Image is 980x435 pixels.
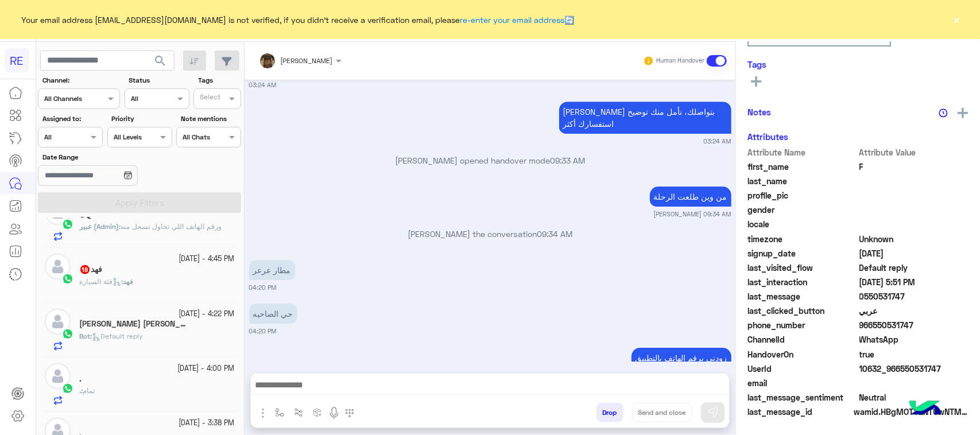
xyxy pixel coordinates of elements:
h5: رائد جميل القرشي [79,319,188,329]
span: عربي [859,305,969,317]
label: Date Range [42,152,171,162]
h6: Tags [747,59,969,69]
img: send attachment [256,406,270,420]
span: [PERSON_NAME] [281,56,333,65]
span: last_visited_flow [747,262,857,274]
span: UserId [747,363,857,375]
small: [DATE] - 3:38 PM [179,418,235,429]
h5: فهد [79,265,102,274]
span: ChannelId [747,333,857,345]
span: profile_pic [747,189,857,201]
span: null [859,218,969,230]
small: 04:20 PM [249,327,277,336]
img: WhatsApp [62,383,73,394]
small: Human Handover [656,56,704,65]
p: [PERSON_NAME] the conversation [249,228,731,240]
span: 09:34 AM [537,229,572,239]
img: WhatsApp [62,328,73,340]
span: . [79,386,81,395]
span: 0550531747 [859,290,969,302]
b: : [79,332,92,340]
label: Status [129,75,188,86]
img: defaultAdmin.png [45,363,71,389]
label: Assigned to: [42,114,102,124]
img: defaultAdmin.png [45,254,71,279]
button: Send and close [632,403,692,422]
p: 3/10/2025, 3:24 AM [559,102,731,134]
span: locale [747,218,857,230]
img: WhatsApp [62,219,73,230]
span: 09:33 AM [550,156,585,165]
img: make a call [345,409,354,418]
small: 03:24 AM [249,80,277,90]
span: signup_date [747,247,857,259]
b: : [79,222,121,231]
span: Bot [79,332,90,340]
span: null [859,204,969,216]
span: Attribute Value [859,146,969,158]
span: phone_number [747,319,857,331]
span: last_message_id [747,406,851,418]
img: Trigger scenario [294,408,303,417]
small: [DATE] - 4:00 PM [178,363,235,374]
button: create order [308,403,327,422]
img: send message [707,407,719,418]
span: ورقم الهاتف اللي تحاول تسجل منه [121,222,222,231]
span: عبير (Admin) [79,222,119,231]
span: email [747,377,857,389]
b: : [121,277,133,286]
h6: Attributes [747,131,788,142]
span: 10632_966550531747 [859,363,969,375]
span: last_clicked_button [747,305,857,317]
span: HandoverOn [747,348,857,360]
h5: . [79,374,82,384]
span: Unknown [859,233,969,245]
img: WhatsApp [62,273,73,285]
span: true [859,348,969,360]
img: hulul-logo.png [905,389,946,429]
button: Drop [596,403,623,422]
button: Trigger scenario [289,403,308,422]
span: Default reply [92,332,143,340]
b: : [79,386,83,395]
span: last_interaction [747,276,857,288]
p: 3/10/2025, 4:20 PM [249,260,295,280]
button: search [146,51,175,75]
span: Attribute Name [747,146,857,158]
span: null [859,377,969,389]
label: Tags [198,75,240,86]
a: re-enter your email address [460,15,565,25]
button: × [951,14,963,25]
small: [PERSON_NAME] 09:34 AM [654,209,731,219]
span: Default reply [859,262,969,274]
span: last_name [747,175,857,187]
img: notes [939,108,948,118]
span: F [859,161,969,173]
span: 966550531747 [859,319,969,331]
small: 03:24 AM [704,137,731,146]
span: 0 [859,391,969,403]
img: defaultAdmin.png [45,309,71,335]
span: Your email address [EMAIL_ADDRESS][DOMAIN_NAME] is not verified, if you didn't receive a verifica... [22,14,575,26]
span: last_message [747,290,857,302]
span: فهد [123,277,133,286]
img: add [958,108,968,118]
img: select flow [275,408,284,417]
p: [PERSON_NAME] opened handover mode [249,154,731,166]
small: [DATE] - 4:45 PM [179,254,235,265]
span: 19 [80,265,90,274]
span: 2025-02-10T10:40:58.754Z [859,247,969,259]
span: timezone [747,233,857,245]
span: 2025-10-03T14:51:21.847Z [859,276,969,288]
span: wamid.HBgMOTY2NTUwNTMxNzQ3FQIAEhgUMkExQjlCMzgzM0NDRTlBNDc5MDYA [854,406,969,418]
p: 3/10/2025, 4:20 PM [249,304,297,324]
span: first_name [747,161,857,173]
label: Priority [111,114,171,124]
p: 3/10/2025, 9:34 AM [650,187,731,207]
img: send voice note [327,406,341,420]
button: select flow [270,403,289,422]
span: gender [747,204,857,216]
h6: Notes [747,107,771,117]
span: 2 [859,333,969,345]
label: Channel: [42,75,119,86]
